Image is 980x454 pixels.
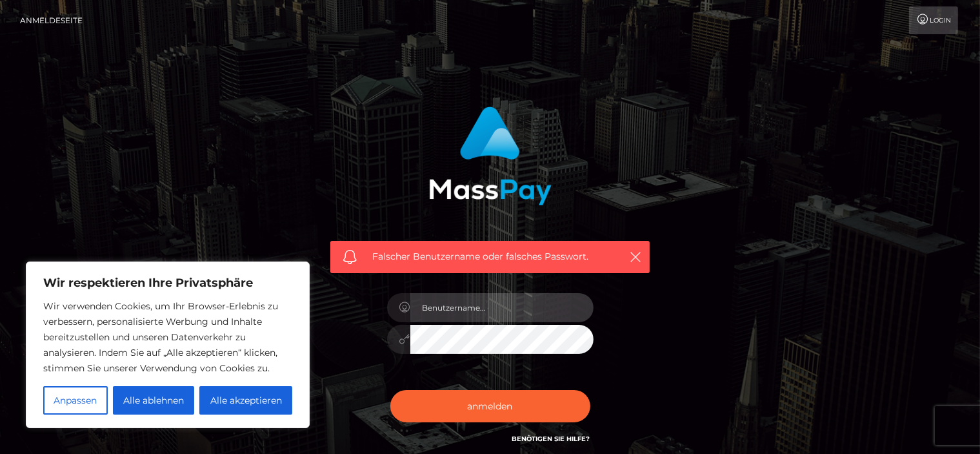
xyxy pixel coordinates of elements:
[43,276,253,290] font: Wir respektieren Ihre Privatsphäre
[372,251,588,262] font: Falscher Benutzername oder falsches Passwort.
[20,15,83,25] font: Anmeldeseite
[410,293,594,322] input: Benutzername...
[429,107,552,205] img: MassPay-Anmeldung
[909,6,958,34] a: Login
[199,386,292,415] button: Alle akzeptieren
[512,435,590,443] a: Benötigen Sie Hilfe?
[123,395,184,406] font: Alle ablehnen
[43,386,108,415] button: Anpassen
[468,400,513,412] font: anmelden
[210,395,282,406] font: Alle akzeptieren
[43,300,278,374] font: Wir verwenden Cookies, um Ihr Browser-Erlebnis zu verbessern, personalisierte Werbung und Inhalte...
[54,395,97,406] font: Anpassen
[390,390,590,422] button: anmelden
[26,262,310,428] div: Wir respektieren Ihre Privatsphäre
[930,16,951,25] font: Login
[20,6,83,34] a: Anmeldeseite
[113,386,195,415] button: Alle ablehnen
